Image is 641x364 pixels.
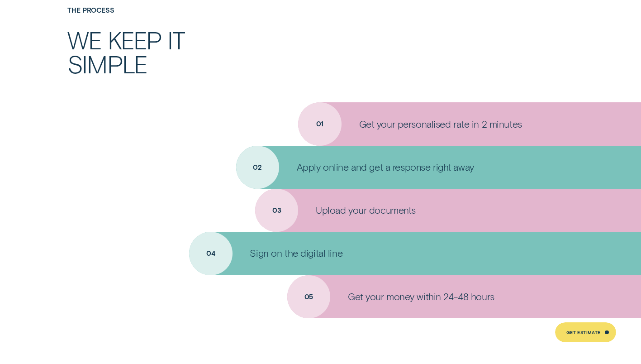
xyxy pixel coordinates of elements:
[555,322,616,343] a: Get Estimate
[250,247,342,259] p: Sign on the digital line
[316,204,416,216] p: Upload your documents
[297,161,474,173] p: Apply online and get a response right away
[67,28,231,76] h2: We keep it simple
[348,291,494,303] p: Get your money within 24-48 hours
[359,118,522,130] p: Get your personalised rate in 2 minutes
[67,6,231,14] h4: The Process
